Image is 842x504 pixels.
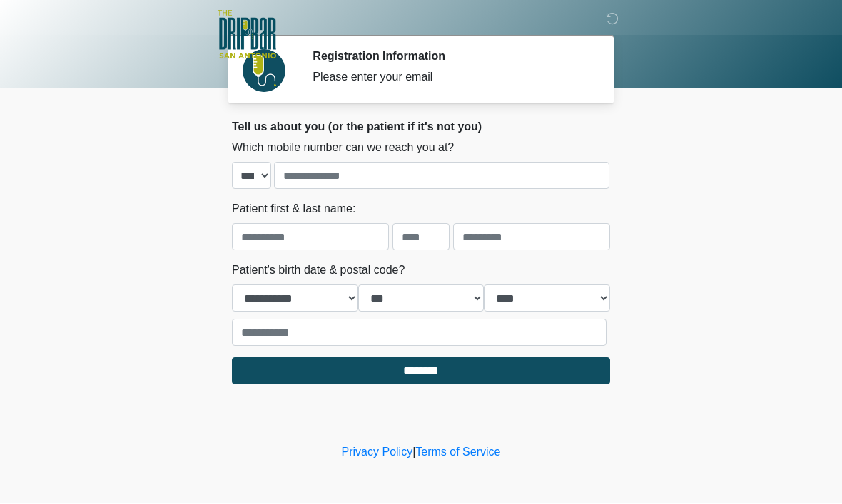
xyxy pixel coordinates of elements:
label: Patient's birth date & postal code? [232,262,405,279]
a: Terms of Service [415,446,500,458]
div: Please enter your email [313,69,589,86]
a: Privacy Policy [342,446,413,458]
img: The DRIPBaR - San Antonio Fossil Creek Logo [218,11,276,61]
img: Agent Avatar [243,50,285,93]
a: | [412,446,415,458]
label: Patient first & last name: [232,201,355,218]
h2: Tell us about you (or the patient if it's not you) [232,120,610,134]
label: Which mobile number can we reach you at? [232,140,454,157]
